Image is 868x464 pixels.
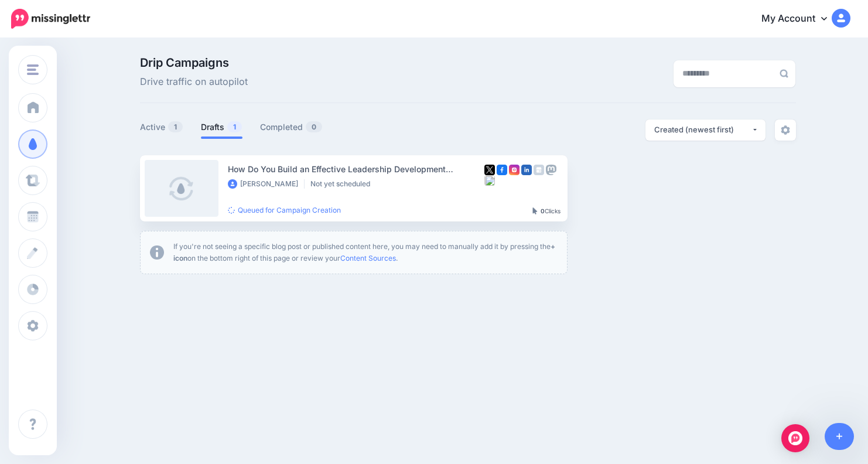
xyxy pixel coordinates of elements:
span: 1 [168,121,183,132]
div: Clicks [532,208,561,215]
a: Content Sources [340,254,396,262]
img: facebook-square.png [497,165,507,175]
img: google_business-grey-square.png [534,165,544,175]
span: 1 [227,121,242,132]
img: settings-grey.png [781,125,790,135]
img: linkedin-square.png [521,165,532,175]
a: Completed0 [260,120,323,134]
div: Open Intercom Messenger [781,424,809,452]
li: [PERSON_NAME] [228,179,305,189]
button: Created (newest first) [645,120,766,141]
a: Drafts1 [201,120,242,134]
span: Drip Campaigns [140,57,248,69]
img: Missinglettr [11,9,90,29]
img: mastodon-grey-square.png [546,165,556,175]
span: 0 [306,121,322,132]
img: info-circle-grey.png [150,245,164,260]
b: 0 [541,207,545,214]
a: Active1 [140,120,183,134]
img: twitter-square.png [484,165,495,175]
img: menu.png [27,64,39,75]
p: If you're not seeing a specific blog post or published content here, you may need to manually add... [173,241,558,264]
img: bluesky-grey-square.png [484,175,495,186]
div: How Do You Build an Effective Leadership Development Program? [228,162,484,176]
img: search-grey-6.png [780,69,788,78]
span: Drive traffic on autopilot [140,74,248,90]
a: Queued for Campaign Creation [228,206,341,214]
div: Created (newest first) [654,124,751,135]
b: + icon [173,242,555,262]
a: My Account [750,5,850,33]
li: Not yet scheduled [310,179,376,189]
img: pointer-grey-darker.png [532,207,538,214]
img: instagram-square.png [509,165,520,175]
